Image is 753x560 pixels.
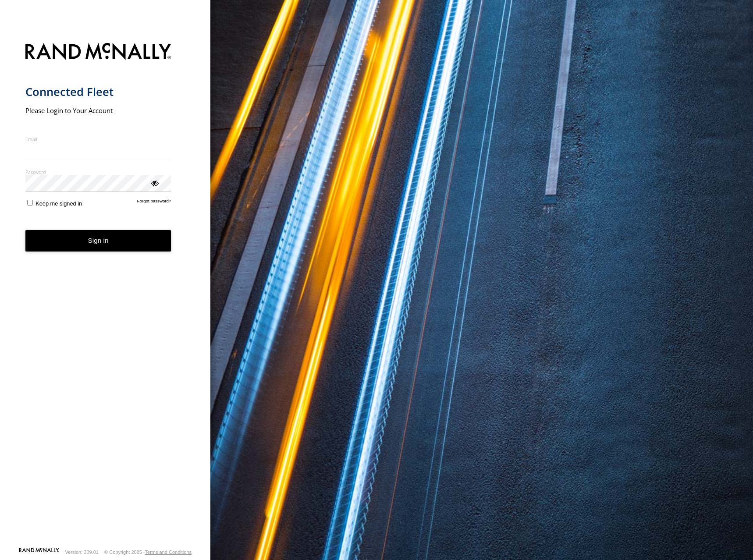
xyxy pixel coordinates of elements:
[137,198,171,207] a: Forgot password?
[25,169,171,175] label: Password
[25,230,171,252] button: Sign in
[25,136,171,142] label: Email
[25,38,185,547] form: main
[104,549,192,555] div: © Copyright 2025 -
[25,85,171,99] h1: Connected Fleet
[36,200,82,207] span: Keep me signed in
[27,200,33,206] input: Keep me signed in
[65,549,99,555] div: Version: 309.01
[19,548,59,556] a: Visit our Website
[25,41,171,64] img: Rand McNally
[25,106,171,115] h2: Please Login to Your Account
[150,178,159,187] div: ViewPassword
[145,549,192,555] a: Terms and Conditions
